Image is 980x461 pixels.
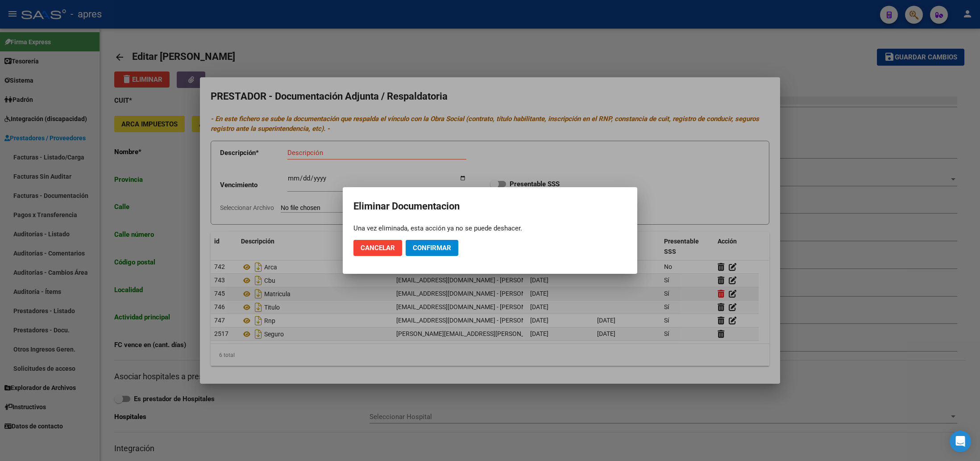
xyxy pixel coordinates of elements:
button: Confirmar [406,240,458,256]
div: Open Intercom Messenger [950,431,971,452]
span: Cancelar [361,244,395,252]
button: Cancelar [353,240,402,256]
h2: Eliminar Documentacion [353,198,627,215]
span: Confirmar [413,244,451,252]
div: Una vez eliminada, esta acción ya no se puede deshacer. [353,224,627,233]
